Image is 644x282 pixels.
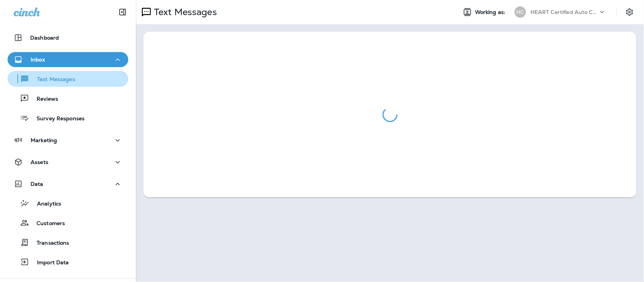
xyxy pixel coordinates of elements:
[31,181,43,187] p: Data
[8,71,128,87] button: Text Messages
[8,176,128,192] button: Data
[29,240,69,247] p: Transactions
[29,76,75,83] p: Text Messages
[8,155,128,170] button: Assets
[29,96,58,103] p: Reviews
[31,137,57,143] p: Marketing
[8,215,128,231] button: Customers
[8,254,128,270] button: Import Data
[8,234,128,250] button: Transactions
[112,5,133,20] button: Collapse Sidebar
[31,159,48,165] p: Assets
[515,6,526,18] div: HC
[151,6,217,18] p: Text Messages
[623,5,636,19] button: Settings
[530,9,598,15] p: HEART Certified Auto Care
[8,52,128,67] button: Inbox
[8,110,128,126] button: Survey Responses
[30,35,59,41] p: Dashboard
[29,220,65,227] p: Customers
[8,30,128,45] button: Dashboard
[8,195,128,211] button: Analytics
[31,57,45,63] p: Inbox
[8,90,128,106] button: Reviews
[475,9,507,15] span: Working as:
[29,115,85,123] p: Survey Responses
[29,259,69,267] p: Import Data
[8,133,128,148] button: Marketing
[29,201,61,208] p: Analytics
